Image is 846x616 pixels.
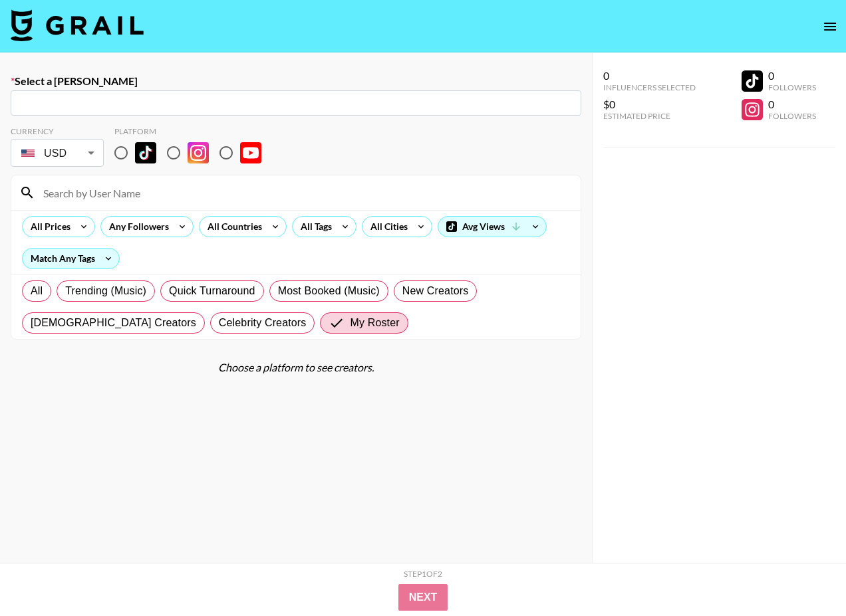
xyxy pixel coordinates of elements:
div: Influencers Selected [603,82,696,92]
span: Most Booked (Music) [278,283,380,299]
span: Quick Turnaround [169,283,255,299]
div: 0 [603,69,696,82]
div: Followers [768,111,816,121]
label: Select a [PERSON_NAME] [11,74,581,88]
div: All Cities [362,217,410,237]
div: $0 [603,98,696,111]
input: Search by User Name [35,182,573,203]
div: 0 [768,98,816,111]
div: Choose a platform to see creators. [11,361,581,374]
span: New Creators [402,283,469,299]
div: Platform [114,126,272,136]
img: YouTube [240,142,261,163]
div: All Countries [200,217,265,237]
span: Trending (Music) [65,283,146,299]
span: [DEMOGRAPHIC_DATA] Creators [31,315,196,331]
div: USD [13,142,101,165]
div: Followers [768,82,816,92]
div: Avg Views [438,217,546,237]
div: Currency [11,126,104,136]
div: Match Any Tags [23,249,119,268]
div: Estimated Price [603,111,696,121]
span: Celebrity Creators [219,315,307,331]
img: Grail Talent [11,9,144,41]
div: Any Followers [101,217,172,237]
span: All [31,283,43,299]
div: All Tags [293,217,335,237]
div: All Prices [23,217,73,237]
button: open drawer [817,13,843,40]
img: TikTok [135,142,156,163]
div: Step 1 of 2 [404,569,442,579]
div: 0 [768,69,816,82]
button: Next [398,584,448,611]
img: Instagram [188,142,209,163]
span: My Roster [350,315,399,331]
